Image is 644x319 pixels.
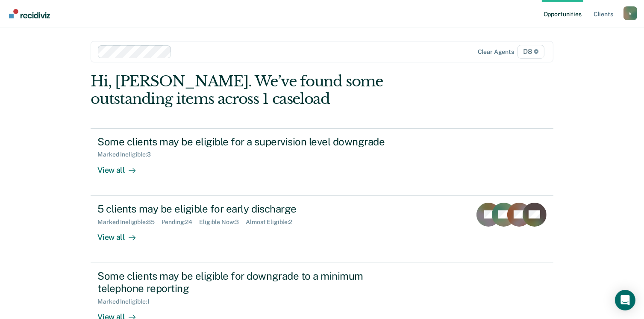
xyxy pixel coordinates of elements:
div: Pending : 24 [162,219,200,226]
div: 5 clients may be eligible for early discharge [97,203,397,215]
img: Recidiviz [9,9,50,18]
div: Eligible Now : 3 [199,219,246,226]
button: Profile dropdown button [623,6,637,20]
a: 5 clients may be eligible for early dischargeMarked Ineligible:85Pending:24Eligible Now:3Almost E... [91,196,553,263]
div: Some clients may be eligible for a supervision level downgrade [97,136,397,148]
div: Marked Ineligible : 85 [97,219,161,226]
div: Marked Ineligible : 1 [97,298,156,305]
div: Open Intercom Messenger [615,290,635,310]
div: Some clients may be eligible for downgrade to a minimum telephone reporting [97,270,397,295]
div: View all [97,158,145,175]
div: V [623,6,637,20]
div: View all [97,225,145,242]
span: D8 [518,45,544,59]
div: Almost Eligible : 2 [246,219,299,226]
div: Hi, [PERSON_NAME]. We’ve found some outstanding items across 1 caseload [91,73,461,108]
div: Marked Ineligible : 3 [97,151,157,158]
a: Some clients may be eligible for a supervision level downgradeMarked Ineligible:3View all [91,128,553,196]
div: Clear agents [478,48,514,56]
